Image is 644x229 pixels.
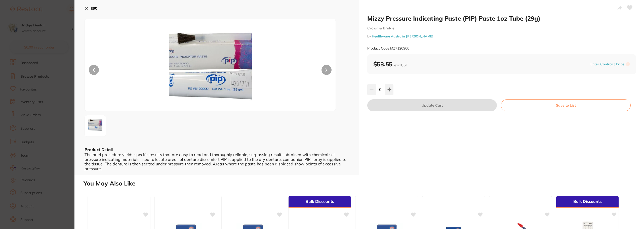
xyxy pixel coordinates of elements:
[367,15,636,22] h2: Mizzy Pressure Indicating Paste (PIP) Paste 1oz Tube (29g)
[372,34,433,38] a: Healthware Australia [PERSON_NAME]
[289,196,351,208] div: Bulk Discounts
[501,99,631,111] button: Save to List
[135,31,285,111] img: L3BpcC5wbmc
[91,6,97,11] b: ESC
[86,117,104,135] img: L3BpcC5wbmc
[85,152,349,171] div: The brief procedure yields specific results that are easy to read and thoroughly reliable, surpas...
[373,60,408,68] b: $53.55
[626,62,630,66] label: i
[394,63,408,67] span: excl. GST
[367,99,497,111] button: Update Cart
[85,4,97,13] button: ESC
[85,147,113,152] b: Product Detail
[367,46,409,51] small: Product Code: MZ7120900
[589,62,626,67] button: Enter Contract Price
[367,26,636,30] small: Crown & Bridge
[84,180,642,187] h2: You May Also Like
[367,34,636,38] small: by
[556,196,619,208] div: Bulk Discounts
